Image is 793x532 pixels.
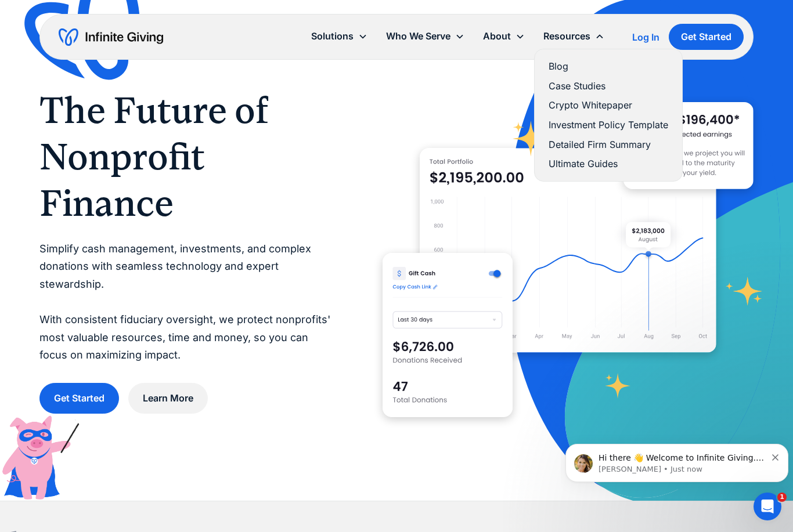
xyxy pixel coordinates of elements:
a: Case Studies [549,78,668,94]
iframe: Intercom notifications message [561,419,793,501]
iframe: Intercom live chat [754,493,781,520]
div: Who We Serve [386,28,450,44]
a: Detailed Firm Summary [549,137,668,153]
div: About [483,28,511,44]
h1: The Future of Nonprofit Finance [39,87,336,226]
img: fundraising star [726,277,763,306]
a: Learn More [128,383,208,414]
div: Solutions [311,28,354,44]
p: Simplify cash management, investments, and complex donations with seamless technology and expert ... [39,240,336,364]
div: Who We Serve [377,24,474,49]
a: home [59,28,163,46]
span: 1 [777,493,787,502]
img: donation software for nonprofits [383,253,512,417]
a: Crypto Whitepaper [549,97,668,113]
div: Resources [534,24,614,49]
a: Get Started [39,383,119,414]
img: nonprofit donation platform [420,148,716,353]
a: Investment Policy Template [549,117,668,133]
nav: Resources [534,49,683,182]
a: Blog [549,59,668,74]
a: Get Started [669,24,744,50]
a: Log In [632,30,659,44]
div: Log In [632,32,659,42]
div: Resources [543,28,590,44]
a: Ultimate Guides [549,156,668,172]
div: About [474,24,534,49]
div: Solutions [302,24,377,49]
